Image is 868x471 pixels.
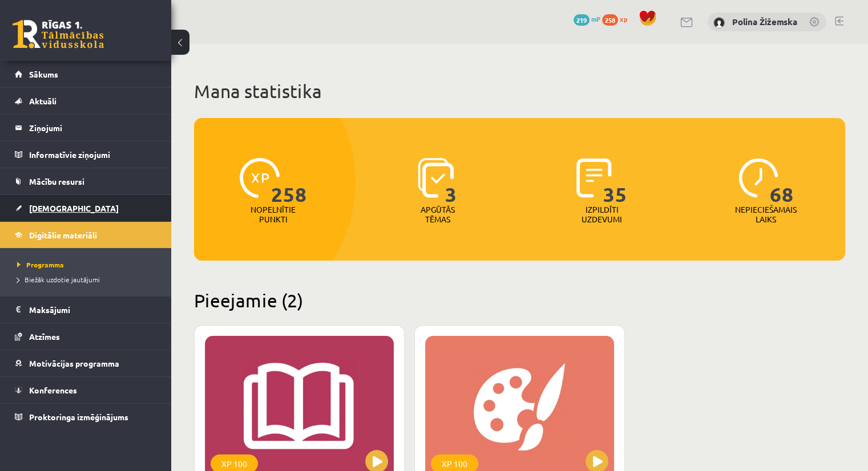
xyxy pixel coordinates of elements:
[415,205,460,224] p: Apgūtās tēmas
[602,14,633,23] a: 258 xp
[17,275,100,284] span: Biežāk uzdotie jautājumi
[445,158,457,205] span: 3
[15,297,157,323] a: Maksājumi
[418,158,454,198] img: icon-learned-topics-4a711ccc23c960034f471b6e78daf4a3bad4a20eaf4de84257b87e66633f6470.svg
[29,412,128,422] span: Proktoringa izmēģinājums
[15,377,157,403] a: Konferences
[29,203,119,213] span: [DEMOGRAPHIC_DATA]
[574,14,600,23] a: 219 mP
[579,205,624,224] p: Izpildīti uzdevumi
[194,289,845,311] h2: Pieejamie (2)
[15,115,157,141] a: Ziņojumi
[271,158,307,205] span: 258
[17,259,160,270] a: Programma
[251,205,296,224] p: Nopelnītie punkti
[620,14,627,23] span: xp
[15,141,157,168] a: Informatīvie ziņojumi
[15,88,157,114] a: Aktuāli
[29,297,157,323] legend: Maksājumi
[15,168,157,194] a: Mācību resursi
[770,158,794,205] span: 68
[29,230,97,240] span: Digitālie materiāli
[29,115,157,141] legend: Ziņojumi
[29,96,56,106] span: Aktuāli
[29,385,77,395] span: Konferences
[29,176,84,186] span: Mācību resursi
[15,404,157,430] a: Proktoringa izmēģinājums
[576,158,612,198] img: icon-completed-tasks-ad58ae20a441b2904462921112bc710f1caf180af7a3daa7317a5a94f2d26646.svg
[713,17,725,29] img: Polina Žižemska
[732,16,797,27] a: Polina Žižemska
[591,14,600,23] span: mP
[29,358,119,368] span: Motivācijas programma
[29,331,60,342] span: Atzīmes
[15,222,157,248] a: Digitālie materiāli
[13,20,104,48] a: Rīgas 1. Tālmācības vidusskola
[735,205,797,224] p: Nepieciešamais laiks
[194,80,845,103] h1: Mana statistika
[29,141,157,168] legend: Informatīvie ziņojumi
[15,61,157,87] a: Sākums
[240,158,280,198] img: icon-xp-0682a9bc20223a9ccc6f5883a126b849a74cddfe5390d2b41b4391c66f2066e7.svg
[603,158,627,205] span: 35
[15,350,157,376] a: Motivācijas programma
[29,69,58,79] span: Sākums
[574,14,590,26] span: 219
[17,260,64,269] span: Programma
[15,195,157,221] a: [DEMOGRAPHIC_DATA]
[15,323,157,350] a: Atzīmes
[602,14,618,26] span: 258
[17,274,160,285] a: Biežāk uzdotie jautājumi
[738,158,778,198] img: icon-clock-7be60019b62300814b6bd22b8e044499b485619524d84068768e800edab66f18.svg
